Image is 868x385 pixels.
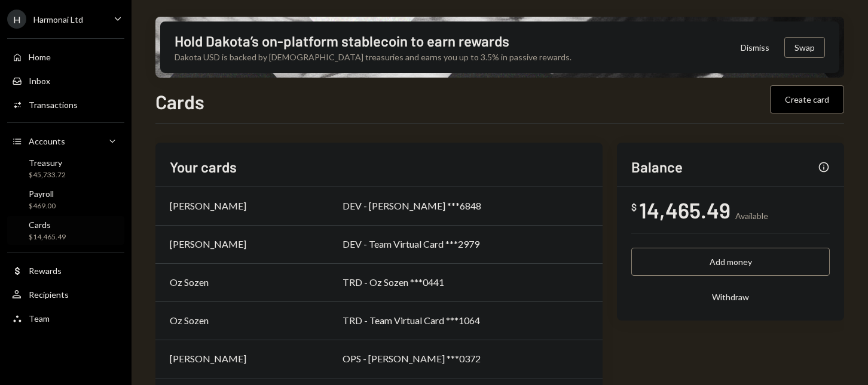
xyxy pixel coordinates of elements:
[343,237,588,251] div: DEV - Team Virtual Card ***2979
[33,14,83,24] div: Harmonai Ltd
[170,275,209,289] div: Oz Sozen
[631,157,683,177] h2: Balance
[29,136,65,146] div: Accounts
[29,189,56,199] div: Payroll
[631,248,830,276] button: Add money
[29,266,62,276] div: Rewards
[29,220,66,230] div: Cards
[7,216,124,245] a: Cards$14,465.49
[7,185,124,214] a: Payroll$469.00
[29,52,51,62] div: Home
[29,158,66,168] div: Treasury
[7,260,124,281] a: Rewards
[29,232,66,242] div: $14,465.49
[7,307,124,329] a: Team
[770,85,844,113] button: Create card
[7,94,124,115] a: Transactions
[7,70,124,91] a: Inbox
[726,33,784,61] button: Dismiss
[639,196,731,223] div: 14,465.49
[29,76,50,86] div: Inbox
[29,313,50,324] div: Team
[155,90,204,113] h1: Cards
[7,46,124,67] a: Home
[343,352,588,366] div: OPS - [PERSON_NAME] ***0372
[7,10,26,29] div: H
[170,237,246,251] div: [PERSON_NAME]
[170,352,246,366] div: [PERSON_NAME]
[29,100,78,110] div: Transactions
[784,37,825,58] button: Swap
[343,275,588,289] div: TRD - Oz Sozen ***0441
[29,170,66,180] div: $45,733.72
[170,199,246,213] div: [PERSON_NAME]
[7,284,124,305] a: Recipients
[7,130,124,152] a: Accounts
[631,283,830,311] button: Withdraw
[29,289,69,300] div: Recipients
[343,199,588,213] div: DEV - [PERSON_NAME] ***6848
[7,154,124,183] a: Treasury$45,733.72
[29,201,56,211] div: $469.00
[175,31,509,51] div: Hold Dakota’s on-platform stablecoin to earn rewards
[343,313,588,328] div: TRD - Team Virtual Card ***1064
[735,211,768,221] div: Available
[170,313,209,328] div: Oz Sozen
[631,201,637,213] div: $
[175,51,571,63] div: Dakota USD is backed by [DEMOGRAPHIC_DATA] treasuries and earns you up to 3.5% in passive rewards.
[170,157,237,177] h2: Your cards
